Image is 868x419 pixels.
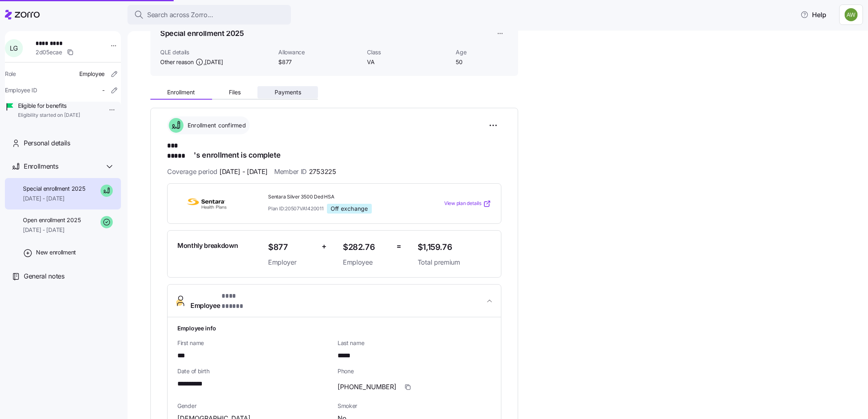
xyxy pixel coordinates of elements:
[5,70,16,78] span: Role
[444,200,481,207] span: View plan details
[177,194,236,213] img: Sentara Health Plans
[338,339,491,347] span: Last name
[268,194,411,201] span: Sentara Silver 3500 Ded HSA
[24,138,70,148] span: Personal details
[338,402,491,410] span: Smoker
[177,367,331,375] span: Date of birth
[367,48,449,56] span: Class
[456,58,508,66] span: 50
[278,48,360,56] span: Allowance
[36,48,62,56] span: 2d05ecae
[274,167,336,177] span: Member ID
[160,28,244,38] h1: Special enrollment 2025
[167,141,501,160] h1: 's enrollment is complete
[396,241,401,252] span: =
[268,257,315,267] span: Employer
[418,241,491,254] span: $1,159.76
[24,161,58,172] span: Enrollments
[268,205,324,212] span: Plan ID: 20507VA1420011
[23,216,81,224] span: Open enrollment 2025
[456,48,508,56] span: Age
[309,167,336,177] span: 2753225
[79,70,105,78] span: Employee
[167,167,268,177] span: Coverage period
[205,58,223,66] span: [DATE]
[18,112,80,119] span: Eligibility started on [DATE]
[185,121,246,129] span: Enrollment confirmed
[102,86,105,94] span: -
[444,200,491,208] a: View plan details
[190,291,253,311] span: Employee
[322,241,327,252] span: +
[331,205,368,212] span: Off exchange
[268,241,315,254] span: $877
[801,10,826,20] span: Help
[167,89,195,95] span: Enrollment
[23,194,85,203] span: [DATE] - [DATE]
[219,167,268,177] span: [DATE] - [DATE]
[275,89,301,95] span: Payments
[24,271,65,281] span: General notes
[160,58,223,66] span: Other reason ,
[418,257,491,267] span: Total premium
[177,339,331,347] span: First name
[343,257,390,267] span: Employee
[177,241,238,251] span: Monthly breakdown
[343,241,390,254] span: $282.76
[367,58,449,66] span: VA
[338,367,491,375] span: Phone
[794,7,833,23] button: Help
[23,226,81,234] span: [DATE] - [DATE]
[128,5,291,25] button: Search across Zorro...
[36,248,76,256] span: New enrollment
[177,324,491,332] h1: Employee info
[18,102,80,110] span: Eligible for benefits
[177,402,331,410] span: Gender
[845,8,858,21] img: 187a7125535df60c6aafd4bbd4ff0edb
[160,48,272,56] span: QLE details
[10,45,18,51] span: L G
[23,185,85,193] span: Special enrollment 2025
[338,382,396,392] span: [PHONE_NUMBER]
[278,58,360,66] span: $877
[5,86,37,94] span: Employee ID
[147,10,213,20] span: Search across Zorro...
[229,89,241,95] span: Files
